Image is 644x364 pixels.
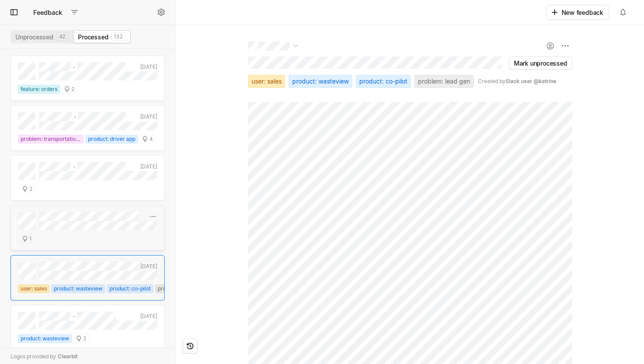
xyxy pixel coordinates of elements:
[32,7,64,18] div: Feedback
[140,312,157,320] div: [DATE]
[20,185,35,193] div: 2
[11,353,56,360] span: Logos provided by
[140,135,156,143] div: 4
[21,285,47,293] span: user: sales
[88,135,135,143] span: product: driver app
[140,113,157,121] div: [DATE]
[21,135,81,143] span: problem: transportation planning
[21,85,57,93] span: feature: orders
[74,112,76,121] span: -
[292,75,349,87] span: product: wasteview
[359,75,407,87] span: product: co-pilot
[73,62,75,71] span: -
[158,285,202,293] span: problem: lead gen
[140,262,157,270] div: [DATE]
[110,285,151,293] span: product: co-pilot
[73,162,75,171] span: -
[140,163,157,171] div: [DATE]
[21,335,69,343] span: product: wasteview
[56,32,69,41] div: 42
[546,5,609,20] button: New feedback
[506,78,556,84] span: Slack user @katrine
[478,77,556,85] span: Created by
[11,352,78,360] a: Logos provided by Clearbit
[58,353,78,360] span: Clearbit
[11,31,73,43] button: Unprocessed42
[418,75,470,87] span: problem: lead gen
[251,75,282,87] span: user: sales
[20,234,34,243] div: 1
[140,63,157,71] div: [DATE]
[111,32,125,41] div: 132
[509,56,572,70] button: Mark unprocessed
[74,334,89,343] div: 2
[73,30,131,43] button: Processed132
[54,285,103,293] span: product: wasteview
[62,85,77,94] div: 2
[73,311,75,321] span: -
